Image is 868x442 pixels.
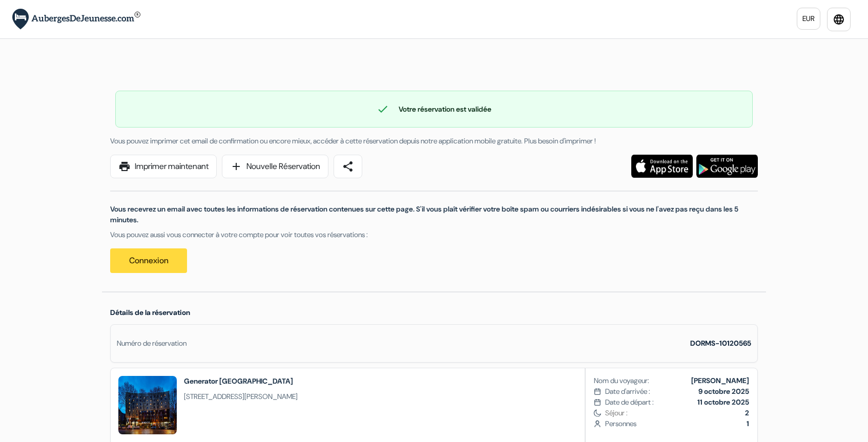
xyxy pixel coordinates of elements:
[827,8,851,31] a: language
[605,386,650,397] span: Date d'arrivée :
[110,204,758,225] p: Vous recevrez un email avec toutes les informations de réservation contenues sur cette page. S'il...
[605,397,654,408] span: Date de départ :
[833,13,845,26] i: language
[184,391,298,402] span: [STREET_ADDRESS][PERSON_NAME]
[747,419,749,428] b: 1
[184,376,298,386] h2: Generator [GEOGRAPHIC_DATA]
[697,397,749,407] b: 11 octobre 2025
[116,103,752,115] div: Votre réservation est validée
[110,229,758,240] p: Vous pouvez aussi vous connecter à votre compte pour voir toutes vos réservations :
[342,160,354,173] span: share
[745,408,749,417] b: 2
[605,408,749,418] span: Séjour :
[377,103,389,115] span: check
[110,308,190,317] span: Détails de la réservation
[631,155,693,178] img: Téléchargez l'application gratuite
[117,338,187,349] div: Numéro de réservation
[118,376,177,434] img: Image_8123314749083582414.jpg
[230,160,242,173] span: add
[696,155,758,178] img: Téléchargez l'application gratuite
[118,160,131,173] span: print
[797,8,820,30] a: EUR
[334,155,362,178] a: share
[222,155,328,178] a: addNouvelle Réservation
[690,339,751,348] strong: DORMS-10120565
[605,418,749,429] span: Personnes
[691,376,749,385] b: [PERSON_NAME]
[594,375,649,386] span: Nom du voyageur:
[12,9,140,30] img: AubergesDeJeunesse.com
[698,387,749,396] b: 9 octobre 2025
[110,136,596,145] span: Vous pouvez imprimer cet email de confirmation ou encore mieux, accéder à cette réservation depui...
[110,248,187,273] a: Connexion
[110,155,217,178] a: printImprimer maintenant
